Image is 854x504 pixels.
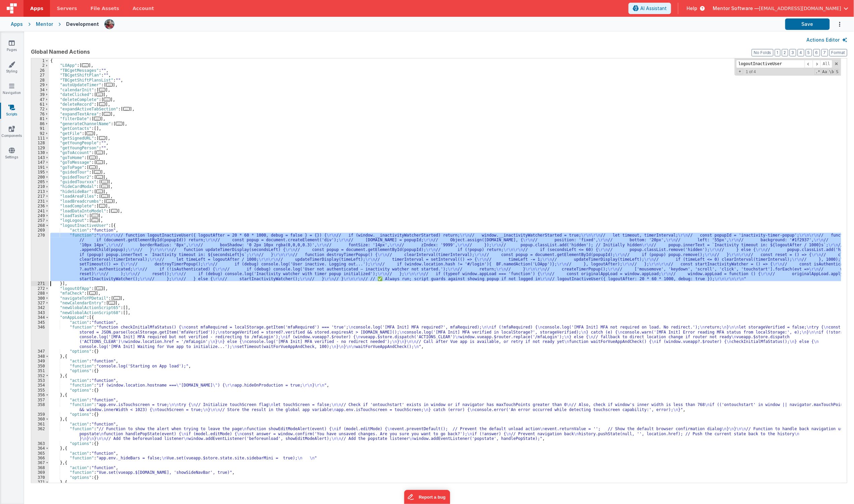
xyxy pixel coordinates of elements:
div: 111 [31,136,49,141]
div: 61 [31,102,49,107]
div: 363 [31,441,49,446]
div: 354 [31,383,49,388]
span: ... [96,151,103,154]
div: 351 [31,368,49,373]
div: 81 [31,116,49,121]
div: 34 [31,88,49,92]
div: 231 [31,199,49,204]
div: 210 [31,184,49,189]
button: No Folds [752,49,773,56]
div: 300 [31,296,49,301]
span: ... [96,175,103,179]
div: Development [66,21,99,28]
div: 370 [31,475,49,480]
div: 217 [31,194,49,199]
span: Search In Selection [836,69,839,75]
span: ... [96,190,103,193]
span: ... [101,194,108,198]
span: ... [99,102,106,106]
div: 346 [31,325,49,349]
div: 368 [31,465,49,470]
div: 241 [31,209,49,213]
div: 128 [31,141,49,145]
span: ... [89,156,96,159]
span: ... [101,185,108,188]
span: ... [104,112,110,116]
button: 2 [782,49,788,56]
div: 47 [31,97,49,102]
span: ... [113,296,120,300]
button: AI Assistant [629,3,671,14]
div: 28 [31,78,49,83]
div: 360 [31,417,49,421]
div: 143 [31,155,49,160]
span: ... [106,83,113,87]
div: 86 [31,121,49,126]
span: ... [108,301,115,305]
div: 344 [31,315,49,320]
span: ... [82,63,89,67]
span: Servers [57,5,77,12]
span: ... [106,199,113,203]
span: Whole Word Search [828,69,835,75]
div: 359 [31,412,49,417]
div: 257 [31,218,49,223]
div: Apps [11,21,23,28]
div: 371 [31,480,49,485]
button: Mentor Software — [EMAIL_ADDRESS][DOMAIN_NAME] [713,5,849,12]
span: ... [92,214,98,217]
span: ... [116,122,122,125]
button: 3 [790,49,796,56]
div: 76 [31,112,49,116]
button: 1 [775,49,781,56]
button: Actions Editor [807,37,847,43]
div: 352 [31,373,49,378]
div: 1 [31,58,49,63]
div: 348 [31,354,49,359]
div: 27 [31,73,49,78]
div: 213 [31,189,49,194]
span: ... [89,165,96,169]
span: AI Assistant [640,5,667,12]
span: [EMAIL_ADDRESS][DOMAIN_NAME] [759,5,841,12]
span: ... [92,218,98,222]
img: eba322066dbaa00baf42793ca2fab581 [105,19,114,29]
div: 362 [31,426,49,441]
div: 356 [31,393,49,397]
span: ... [99,204,106,208]
span: ... [94,170,101,174]
div: 369 [31,470,49,475]
span: RegExp Search [815,69,821,75]
div: 342 [31,305,49,310]
div: 350 [31,364,49,368]
div: 195 [31,170,49,174]
span: ... [96,93,103,96]
div: 2 [31,63,49,68]
button: 4 [798,49,804,56]
div: 191 [31,165,49,170]
div: 271 [31,281,49,286]
div: 345 [31,320,49,325]
span: Alt-Enter [820,60,833,68]
div: 361 [31,422,49,426]
div: 92 [31,131,49,136]
div: 129 [31,146,49,150]
span: ... [87,132,93,135]
div: 39 [31,92,49,97]
div: 355 [31,388,49,393]
div: 358 [31,402,49,412]
div: 91 [31,126,49,131]
div: 269 [31,228,49,233]
div: 365 [31,451,49,456]
div: 343 [31,310,49,315]
span: Toggel Replace mode [737,69,743,74]
div: 367 [31,460,49,465]
div: 249 [31,213,49,218]
span: ... [101,180,108,184]
button: 6 [813,49,820,56]
div: 366 [31,456,49,460]
span: ... [99,136,106,140]
div: 327 [31,301,49,305]
span: ... [123,107,130,111]
button: Format [830,49,847,56]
